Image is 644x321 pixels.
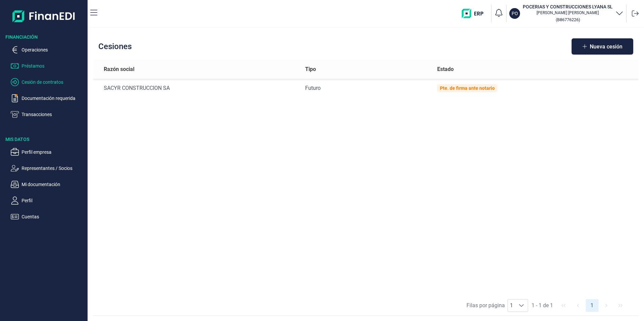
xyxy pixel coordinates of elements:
[11,62,85,70] button: Préstamos
[11,213,85,221] button: Cuentas
[22,148,85,156] p: Perfil empresa
[556,17,580,22] small: Copiar cif
[22,46,85,54] p: Operaciones
[22,94,85,102] p: Documentación requerida
[11,110,85,118] button: Transacciones
[305,65,316,73] span: Tipo
[11,78,85,86] button: Cesión de contratos
[98,42,132,51] h2: Cesiones
[22,62,85,70] p: Préstamos
[508,299,515,312] span: 1
[11,148,85,156] button: Perfil empresa
[590,44,622,49] span: Nueva cesión
[22,110,85,118] p: Transacciones
[523,3,613,10] h3: POCERIAS Y CONSTRUCCIONES LYANA SL
[11,94,85,102] button: Documentación requerida
[11,46,85,54] button: Operaciones
[104,84,294,92] div: SACYR CONSTRUCCION SA
[466,301,505,310] span: Filas por página
[437,65,454,73] span: Estado
[529,299,556,312] span: 1 - 1 de 1
[104,65,134,73] span: Razón social
[22,197,85,205] p: Perfil
[11,180,85,188] button: Mi documentación
[12,5,75,27] img: Logo de aplicación
[22,180,85,188] p: Mi documentación
[305,84,427,92] div: Futuro
[11,164,85,172] button: Representantes / Socios
[572,38,633,55] button: Nueva cesión
[586,299,599,312] button: Page 1
[22,164,85,172] p: Representantes / Socios
[11,197,85,205] button: Perfil
[22,213,85,221] p: Cuentas
[509,3,623,24] button: POPOCERIAS Y CONSTRUCCIONES LYANA SL[PERSON_NAME] [PERSON_NAME](B86776226)
[440,85,495,91] div: Pte. de firma ante notario
[523,10,613,15] p: [PERSON_NAME] [PERSON_NAME]
[462,9,488,18] img: erp
[512,10,518,17] p: PO
[22,78,85,86] p: Cesión de contratos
